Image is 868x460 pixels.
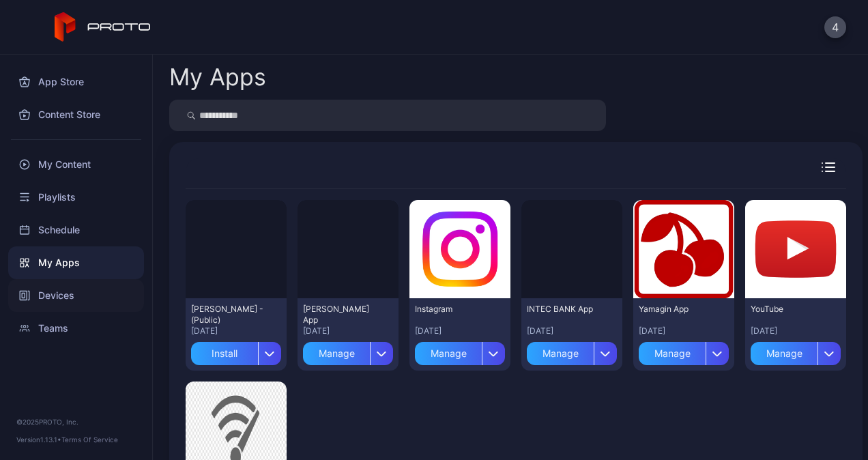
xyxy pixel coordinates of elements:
[169,66,266,89] div: My Apps
[415,326,505,336] div: [DATE]
[751,304,826,315] div: YouTube
[8,98,144,131] a: Content Store
[415,304,490,315] div: Instagram
[16,416,136,427] div: © 2025 PROTO, Inc.
[751,336,841,365] button: Manage
[303,342,370,365] div: Manage
[191,304,266,326] div: David N Persona - (Public)
[191,336,281,365] button: Install
[639,326,729,336] div: [DATE]
[8,66,144,98] a: App Store
[8,148,144,181] a: My Content
[527,342,594,365] div: Manage
[191,326,281,336] div: [DATE]
[8,246,144,279] a: My Apps
[61,435,118,444] a: Terms Of Service
[527,326,617,336] div: [DATE]
[527,336,617,365] button: Manage
[639,336,729,365] button: Manage
[639,304,714,315] div: Yamagin App
[415,336,505,365] button: Manage
[527,304,602,315] div: INTEC BANK App
[16,435,61,444] span: Version 1.13.1 •
[8,214,144,246] a: Schedule
[8,279,144,312] a: Devices
[191,342,258,365] div: Install
[751,326,841,336] div: [DATE]
[8,312,144,345] a: Teams
[824,16,846,38] button: 4
[303,326,393,336] div: [DATE]
[751,342,818,365] div: Manage
[303,336,393,365] button: Manage
[303,304,378,326] div: David Selfie App
[415,342,482,365] div: Manage
[639,342,706,365] div: Manage
[8,181,144,214] a: Playlists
